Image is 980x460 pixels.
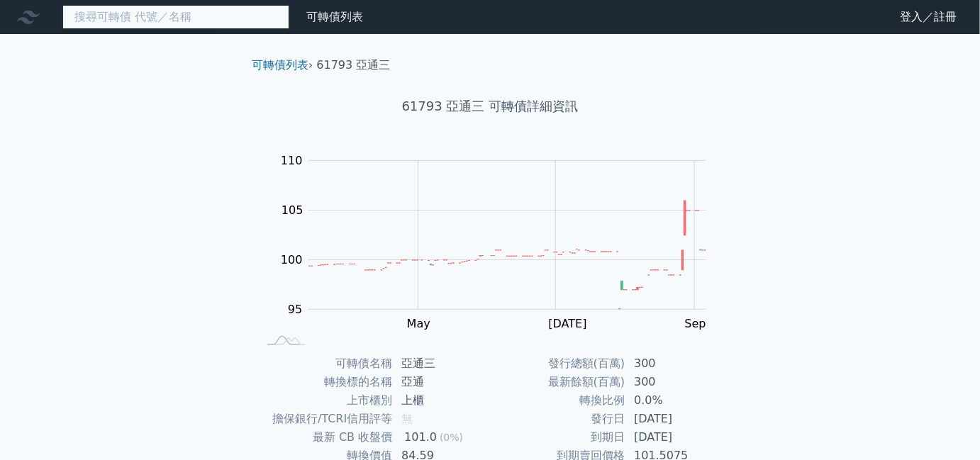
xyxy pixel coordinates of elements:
td: 到期日 [490,428,625,447]
a: 可轉債列表 [306,10,363,23]
td: 轉換比例 [490,391,625,410]
td: 擔保銀行/TCRI信用評等 [257,410,393,428]
a: 可轉債列表 [252,58,308,72]
li: 61793 亞通三 [317,57,391,74]
td: 可轉債名稱 [257,354,393,373]
td: 最新餘額(百萬) [490,373,625,391]
tspan: 100 [281,253,303,267]
input: 搜尋可轉債 代號／名稱 [62,5,289,29]
tspan: 110 [281,154,303,167]
td: 300 [625,373,723,391]
td: 亞通 [393,373,490,391]
tspan: [DATE] [549,317,587,330]
tspan: May [407,317,430,330]
span: 無 [401,412,413,425]
td: 最新 CB 收盤價 [257,428,393,447]
a: 登入／註冊 [889,6,969,28]
td: [DATE] [625,410,723,428]
span: (0%) [440,432,463,443]
tspan: Sep [685,317,706,330]
td: 轉換標的名稱 [257,373,393,391]
td: 0.0% [625,391,723,410]
td: 上市櫃別 [257,391,393,410]
td: 上櫃 [393,391,490,410]
td: 亞通三 [393,354,490,373]
g: Chart [274,154,728,330]
td: 發行日 [490,410,625,428]
td: 300 [625,354,723,373]
td: 發行總額(百萬) [490,354,625,373]
li: › [252,57,313,74]
tspan: 95 [288,303,302,316]
h1: 61793 亞通三 可轉債詳細資訊 [240,96,740,116]
tspan: 105 [282,203,304,217]
div: 101.0 [401,429,440,446]
td: [DATE] [625,428,723,447]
